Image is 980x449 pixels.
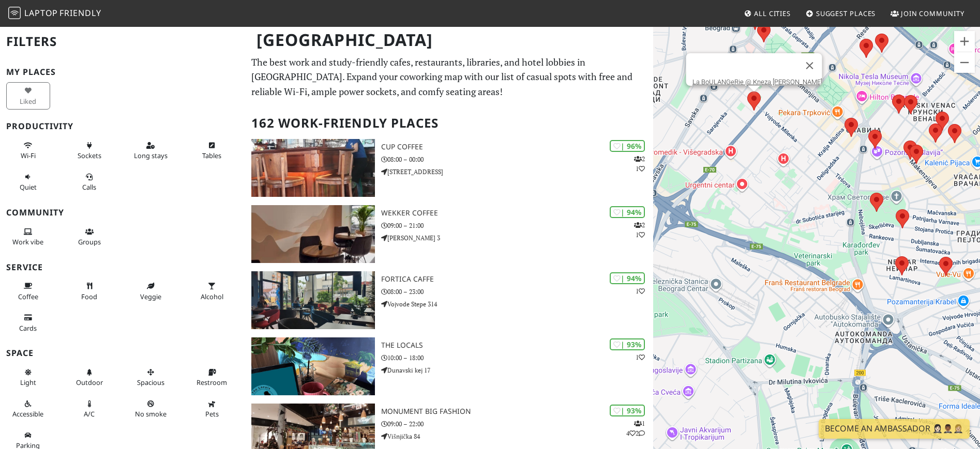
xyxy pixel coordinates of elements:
[20,182,37,192] span: Quiet
[19,323,37,333] span: Credit cards
[84,409,95,419] span: Air conditioned
[20,378,36,387] span: Natural light
[251,107,647,139] h2: 162 Work-Friendly Places
[610,338,645,350] div: | 93%
[381,221,653,230] p: 09:00 – 21:00
[202,151,221,160] span: Work-friendly tables
[381,287,653,297] p: 08:00 – 23:00
[67,395,111,423] button: A/C
[245,139,654,197] a: Cup Coffee | 96% 21 Cup Coffee 08:00 – 00:00 [STREET_ADDRESS]
[381,299,653,309] p: Vojvode Stepe 314
[6,395,50,423] button: Accessible
[381,407,653,416] h3: Monument Big Fashion
[251,205,375,263] img: Wekker Coffee
[636,352,645,362] p: 1
[6,121,239,131] h3: Productivity
[754,9,791,18] span: All Cities
[6,137,50,164] button: Wi-Fi
[137,378,164,387] span: Spacious
[692,78,822,86] a: La BoULANGeRie @ Kneza [PERSON_NAME]
[610,405,645,416] div: | 93%
[6,309,50,336] button: Cards
[6,223,50,251] button: Work vibe
[59,7,101,19] span: Friendly
[67,364,111,391] button: Outdoor
[81,292,97,301] span: Food
[251,55,647,99] p: The best work and study-friendly cafes, restaurants, libraries, and hotel lobbies in [GEOGRAPHIC_...
[251,337,375,395] img: The Locals
[381,431,653,441] p: Višnjička 84
[6,208,239,218] h3: Community
[76,378,103,387] span: Outdoor area
[381,209,653,218] h3: Wekker Coffee
[610,206,645,218] div: | 94%
[954,31,975,52] button: Zoom in
[626,419,645,438] p: 1 4 2
[67,137,111,164] button: Sockets
[381,167,653,177] p: [STREET_ADDRESS]
[245,271,654,329] a: Fortica caffe | 94% 1 Fortica caffe 08:00 – 23:00 Vojvode Stepe 314
[129,137,173,164] button: Long stays
[140,292,161,301] span: Veggie
[201,292,223,301] span: Alcohol
[67,223,111,251] button: Groups
[381,154,653,164] p: 08:00 – 00:00
[134,151,168,160] span: Long stays
[6,364,50,391] button: Light
[129,277,173,305] button: Veggie
[636,286,645,296] p: 1
[129,395,173,423] button: No smoke
[190,395,234,423] button: Pets
[245,205,654,263] a: Wekker Coffee | 94% 21 Wekker Coffee 09:00 – 21:00 [PERSON_NAME] 3
[381,233,653,243] p: [PERSON_NAME] 3
[381,341,653,350] h3: The Locals
[6,348,239,358] h3: Space
[197,378,227,387] span: Restroom
[251,271,375,329] img: Fortica caffe
[24,7,58,19] span: Laptop
[78,237,101,246] span: Group tables
[8,5,101,23] a: LaptopFriendly LaptopFriendly
[12,409,43,419] span: Accessible
[610,272,645,284] div: | 94%
[67,277,111,305] button: Food
[190,364,234,391] button: Restroom
[67,168,111,196] button: Calls
[78,151,101,160] span: Power sockets
[634,220,645,240] p: 2 1
[901,9,964,18] span: Join Community
[129,364,173,391] button: Spacious
[886,4,969,23] a: Join Community
[634,154,645,174] p: 2 1
[135,409,167,419] span: Smoke free
[381,275,653,284] h3: Fortica caffe
[12,237,43,246] span: People working
[381,365,653,375] p: Dunavski kej 17
[8,7,21,19] img: LaptopFriendly
[205,409,219,419] span: Pet friendly
[82,182,96,192] span: Video/audio calls
[6,277,50,305] button: Coffee
[21,151,36,160] span: Stable Wi-Fi
[802,4,880,23] a: Suggest Places
[245,337,654,395] a: The Locals | 93% 1 The Locals 10:00 – 18:00 Dunavski kej 17
[6,67,239,77] h3: My Places
[797,53,822,78] button: Close
[740,4,795,23] a: All Cities
[381,353,653,363] p: 10:00 – 18:00
[610,140,645,152] div: | 96%
[954,52,975,73] button: Zoom out
[251,139,375,197] img: Cup Coffee
[6,26,239,57] h2: Filters
[381,143,653,151] h3: Cup Coffee
[190,137,234,164] button: Tables
[381,419,653,429] p: 09:00 – 22:00
[6,262,239,272] h3: Service
[18,292,38,301] span: Coffee
[816,9,876,18] span: Suggest Places
[6,168,50,196] button: Quiet
[248,26,652,54] h1: [GEOGRAPHIC_DATA]
[190,277,234,305] button: Alcohol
